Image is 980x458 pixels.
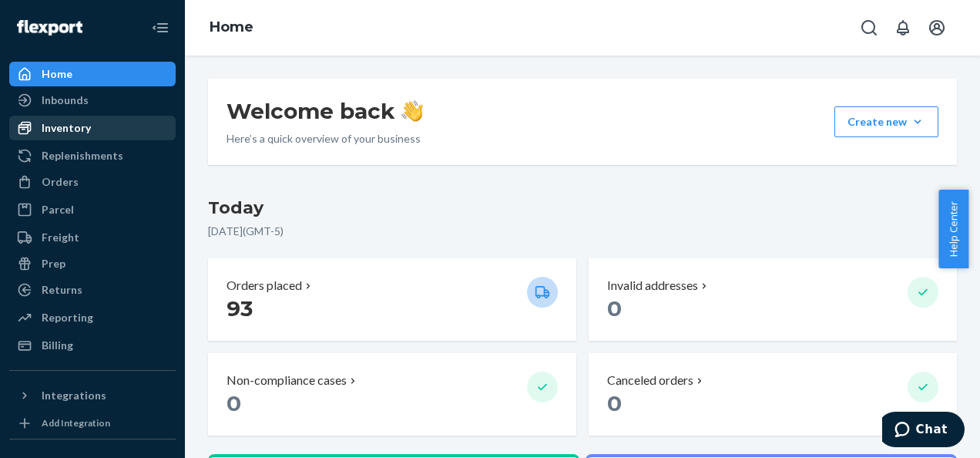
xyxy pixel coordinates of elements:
[9,333,176,358] a: Billing
[9,143,176,168] a: Replenishments
[921,12,952,43] button: Open account menu
[227,372,347,389] p: Non-compliance cases
[834,106,938,137] button: Create new
[607,372,693,389] p: Canceled orders
[9,88,176,113] a: Inbounds
[208,196,957,221] h3: Today
[607,390,622,416] span: 0
[854,12,884,43] button: Open Search Box
[882,412,965,450] iframe: Opens a widget where you can chat to one of our agents
[42,174,79,190] div: Orders
[9,62,176,86] a: Home
[42,120,91,136] div: Inventory
[607,295,622,322] span: 0
[42,388,106,403] div: Integrations
[210,19,253,35] a: Home
[42,202,74,217] div: Parcel
[9,116,176,140] a: Inventory
[42,310,93,325] div: Reporting
[607,277,698,295] p: Invalid addresses
[227,277,302,295] p: Orders placed
[589,353,957,436] button: Canceled orders 0
[938,190,968,268] button: Help Center
[227,97,423,125] h1: Welcome back
[208,258,576,341] button: Orders placed 93
[145,12,176,43] button: Close Navigation
[42,338,73,353] div: Billing
[227,390,241,416] span: 0
[9,225,176,250] a: Freight
[9,383,176,408] button: Integrations
[401,100,423,122] img: hand-wave emoji
[227,295,253,322] span: 93
[42,66,72,82] div: Home
[9,197,176,222] a: Parcel
[589,258,957,341] button: Invalid addresses 0
[42,416,110,429] div: Add Integration
[42,230,79,245] div: Freight
[42,256,65,271] div: Prep
[227,131,423,146] p: Here’s a quick overview of your business
[9,305,176,330] a: Reporting
[9,170,176,194] a: Orders
[42,148,123,163] div: Replenishments
[9,251,176,276] a: Prep
[197,5,266,50] ol: breadcrumbs
[42,282,82,298] div: Returns
[9,278,176,302] a: Returns
[208,224,957,239] p: [DATE] ( GMT-5 )
[208,353,576,436] button: Non-compliance cases 0
[888,12,918,43] button: Open notifications
[42,93,89,108] div: Inbounds
[9,414,176,433] a: Add Integration
[17,20,82,35] img: Flexport logo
